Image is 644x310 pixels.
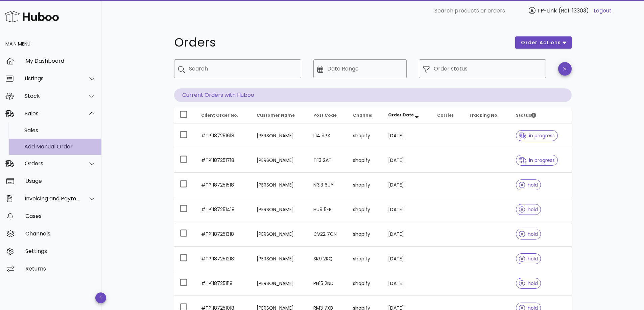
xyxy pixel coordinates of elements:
td: [DATE] [383,222,432,247]
button: order actions [515,36,571,49]
th: Status [510,107,571,123]
td: [DATE] [383,148,432,173]
div: Usage [25,178,96,184]
td: SK9 2RQ [308,247,348,271]
span: hold [519,182,538,187]
td: #TP1187251318 [196,222,251,247]
td: #TP1187251518 [196,173,251,197]
td: shopify [348,173,383,197]
div: Listings [25,75,80,82]
div: Stock [25,93,80,99]
td: shopify [348,247,383,271]
span: Post Code [313,112,337,118]
td: [PERSON_NAME] [251,123,308,148]
span: Tracking No. [469,112,499,118]
span: Order Date [388,112,414,118]
td: shopify [348,222,383,247]
a: Logout [594,7,612,15]
div: Returns [25,265,96,272]
th: Channel [348,107,383,123]
th: Client Order No. [196,107,251,123]
div: Invoicing and Payments [25,195,80,202]
td: [DATE] [383,173,432,197]
h1: Orders [174,36,507,49]
span: TP-Link [537,7,557,15]
span: hold [519,256,538,261]
div: Cases [25,213,96,219]
td: #TP1187251718 [196,148,251,173]
span: (Ref: 13303) [558,7,589,15]
span: hold [519,232,538,236]
div: Orders [25,160,80,167]
td: [DATE] [383,271,432,296]
td: HU9 5FB [308,197,348,222]
span: in progress [519,133,555,138]
img: Huboo Logo [5,9,59,24]
div: Channels [25,230,96,237]
td: NR13 6UY [308,173,348,197]
td: [PERSON_NAME] [251,173,308,197]
td: [PERSON_NAME] [251,197,308,222]
td: shopify [348,271,383,296]
td: [DATE] [383,197,432,222]
div: Sales [25,110,80,117]
th: Tracking No. [463,107,510,123]
th: Carrier [432,107,463,123]
td: shopify [348,123,383,148]
span: in progress [519,158,555,163]
td: shopify [348,148,383,173]
span: Status [516,112,536,118]
th: Customer Name [251,107,308,123]
td: [PERSON_NAME] [251,222,308,247]
td: shopify [348,197,383,222]
div: Settings [25,248,96,254]
div: Sales [24,127,96,134]
span: Channel [353,112,373,118]
td: [DATE] [383,247,432,271]
td: #TP1187251418 [196,197,251,222]
td: #TP1187251218 [196,247,251,271]
td: [PERSON_NAME] [251,271,308,296]
span: Carrier [437,112,454,118]
td: L14 9PX [308,123,348,148]
td: TF3 2AF [308,148,348,173]
td: #TP1187251118 [196,271,251,296]
p: Current Orders with Huboo [174,88,572,102]
td: [PERSON_NAME] [251,148,308,173]
td: #TP1187251618 [196,123,251,148]
th: Post Code [308,107,348,123]
td: PH15 2ND [308,271,348,296]
span: hold [519,281,538,286]
td: [DATE] [383,123,432,148]
div: Add Manual Order [24,143,96,150]
span: Customer Name [257,112,295,118]
span: Client Order No. [201,112,238,118]
div: My Dashboard [25,58,96,64]
span: hold [519,207,538,212]
span: order actions [521,39,561,46]
td: [PERSON_NAME] [251,247,308,271]
th: Order Date: Sorted descending. Activate to remove sorting. [383,107,432,123]
td: CV22 7GN [308,222,348,247]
